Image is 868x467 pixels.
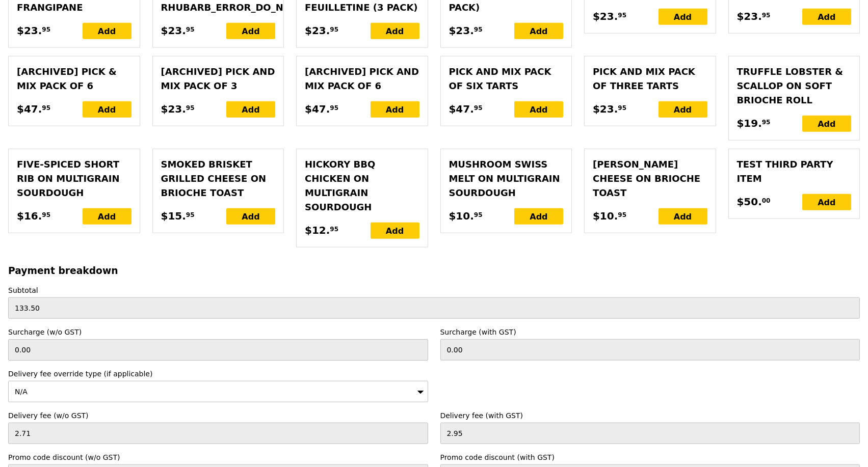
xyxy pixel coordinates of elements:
[17,208,42,224] span: $16.
[330,104,338,112] span: 95
[42,104,50,112] span: 95
[762,197,771,205] span: 00
[618,11,626,19] span: 95
[305,157,419,214] div: Hickory BBQ Chicken on Multigrain Sourdough
[83,23,131,39] div: Add
[659,9,707,25] div: Add
[186,104,195,112] span: 95
[593,101,618,117] span: $23.
[186,25,195,34] span: 95
[8,369,428,379] label: Delivery fee override type (if applicable)
[305,23,330,38] span: $23.
[83,208,131,225] div: Add
[161,65,276,93] div: [Archived] Pick and mix pack of 3
[305,101,330,117] span: $47.
[618,211,626,219] span: 95
[186,211,195,219] span: 95
[8,327,428,337] label: Surcharge (w/o GST)
[371,223,419,239] div: Add
[474,211,483,219] span: 95
[440,410,860,421] label: Delivery fee (with GST)
[226,23,275,39] div: Add
[17,23,42,38] span: $23.
[593,65,707,93] div: Pick and mix pack of three tarts
[593,157,707,200] div: [PERSON_NAME] Cheese on Brioche Toast
[737,194,762,209] span: $50.
[83,101,131,118] div: Add
[17,157,131,200] div: Five‑spiced Short Rib on Multigrain Sourdough
[449,65,564,93] div: Pick and mix pack of six tarts
[802,194,851,210] div: Add
[514,101,563,118] div: Add
[226,101,275,118] div: Add
[474,25,483,34] span: 95
[762,118,771,126] span: 95
[15,388,28,396] span: N/A
[161,208,186,224] span: $15.
[449,208,474,224] span: $10.
[8,410,428,421] label: Delivery fee (w/o GST)
[449,23,474,38] span: $23.
[8,285,860,295] label: Subtotal
[330,25,338,34] span: 95
[8,452,428,462] label: Promo code discount (w/o GST)
[8,265,860,276] h3: Payment breakdown
[305,223,330,238] span: $12.
[449,157,564,200] div: Mushroom Swiss Melt on Multigrain Sourdough
[514,23,563,39] div: Add
[802,9,851,25] div: Add
[161,101,186,117] span: $23.
[474,104,483,112] span: 95
[593,9,618,24] span: $23.
[371,101,419,118] div: Add
[305,65,419,93] div: [Archived] Pick and mix pack of 6
[161,157,276,200] div: Smoked Brisket Grilled Cheese on Brioche Toast
[659,208,707,225] div: Add
[737,157,852,186] div: Test third party item
[226,208,275,225] div: Add
[737,9,762,24] span: $23.
[449,101,474,117] span: $47.
[762,11,771,19] span: 95
[514,208,563,225] div: Add
[371,23,419,39] div: Add
[440,327,860,337] label: Surcharge (with GST)
[659,101,707,118] div: Add
[802,116,851,132] div: Add
[593,208,618,224] span: $10.
[161,23,186,38] span: $23.
[737,116,762,131] span: $19.
[17,65,131,93] div: [Archived] Pick & mix pack of 6
[42,211,50,219] span: 95
[737,65,852,107] div: Truffle Lobster & Scallop on Soft Brioche Roll
[330,225,338,233] span: 95
[440,452,860,462] label: Promo code discount (with GST)
[17,101,42,117] span: $47.
[42,25,50,34] span: 95
[618,104,626,112] span: 95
